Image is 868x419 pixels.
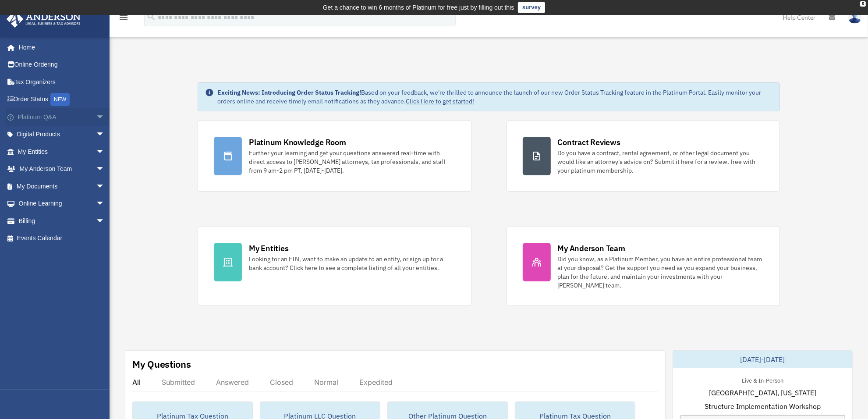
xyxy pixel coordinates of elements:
[96,143,113,161] span: arrow_drop_down
[249,243,288,254] div: My Entities
[323,2,514,13] div: Get a chance to win 6 months of Platinum for free just by filling out this
[359,378,393,387] div: Expedited
[198,121,471,192] a: Platinum Knowledge Room Further your learning and get your questions answered real-time with dire...
[96,160,113,178] span: arrow_drop_down
[249,255,455,272] div: Looking for an EIN, want to make an update to an entity, or sign up for a bank account? Click her...
[558,243,625,254] div: My Anderson Team
[96,108,113,126] span: arrow_drop_down
[6,73,118,91] a: Tax Organizers
[118,12,129,23] i: menu
[860,1,866,7] div: close
[709,387,816,398] span: [GEOGRAPHIC_DATA], [US_STATE]
[132,358,191,371] div: My Questions
[6,160,118,178] a: My Anderson Teamarrow_drop_down
[848,11,861,24] img: User Pic
[96,178,113,195] span: arrow_drop_down
[6,195,118,213] a: Online Learningarrow_drop_down
[6,143,118,160] a: My Entitiesarrow_drop_down
[6,178,118,195] a: My Documentsarrow_drop_down
[673,351,852,368] div: [DATE]-[DATE]
[162,378,195,387] div: Submitted
[216,378,249,387] div: Answered
[50,93,70,106] div: NEW
[132,378,141,387] div: All
[314,378,338,387] div: Normal
[6,39,113,56] a: Home
[558,255,764,290] div: Did you know, as a Platinum Member, you have an entire professional team at your disposal? Get th...
[735,375,790,384] div: Live & In-Person
[507,121,780,192] a: Contract Reviews Do you have a contract, rental agreement, or other legal document you would like...
[558,149,764,175] div: Do you have a contract, rental agreement, or other legal document you would like an attorney's ad...
[558,137,620,148] div: Contract Reviews
[6,126,118,143] a: Digital Productsarrow_drop_down
[705,401,821,412] span: Structure Implementation Workshop
[270,378,293,387] div: Closed
[118,15,129,23] a: menu
[6,212,118,230] a: Billingarrow_drop_down
[518,2,545,13] a: survey
[198,227,471,306] a: My Entities Looking for an EIN, want to make an update to an entity, or sign up for a bank accoun...
[6,108,118,126] a: Platinum Q&Aarrow_drop_down
[96,126,113,144] span: arrow_drop_down
[249,149,455,175] div: Further your learning and get your questions answered real-time with direct access to [PERSON_NAM...
[406,97,474,105] a: Click Here to get started!
[6,91,118,109] a: Order StatusNEW
[217,89,361,96] strong: Exciting News: Introducing Order Status Tracking!
[507,227,780,306] a: My Anderson Team Did you know, as a Platinum Member, you have an entire professional team at your...
[217,88,772,106] div: Based on your feedback, we're thrilled to announce the launch of our new Order Status Tracking fe...
[96,212,113,230] span: arrow_drop_down
[6,230,118,247] a: Events Calendar
[96,195,113,213] span: arrow_drop_down
[146,12,156,21] i: search
[249,137,346,148] div: Platinum Knowledge Room
[6,56,118,74] a: Online Ordering
[4,11,83,28] img: Anderson Advisors Platinum Portal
